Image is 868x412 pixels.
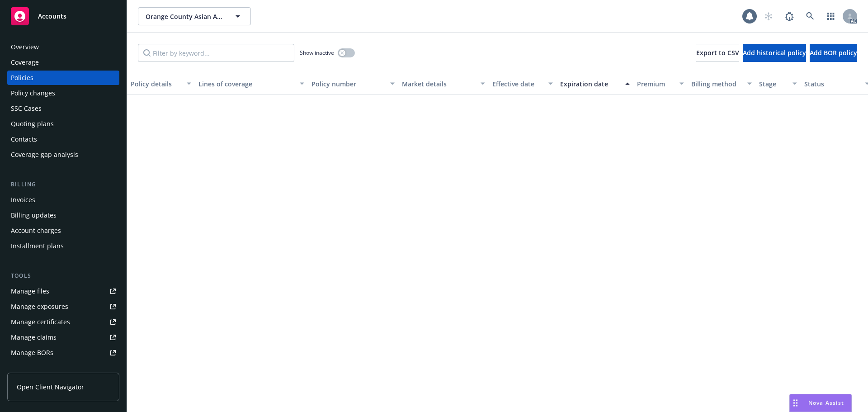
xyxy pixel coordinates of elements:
[7,55,119,70] a: Coverage
[11,223,61,238] div: Account charges
[759,79,787,89] div: Stage
[311,79,385,89] div: Policy number
[11,361,80,375] div: Summary of insurance
[11,132,37,147] div: Contacts
[7,239,119,253] a: Installment plans
[7,284,119,298] a: Manage files
[7,180,119,189] div: Billing
[822,7,840,25] a: Switch app
[790,394,801,412] div: Drag to move
[759,7,778,25] a: Start snowing
[696,48,739,57] span: Export to CSV
[131,79,181,89] div: Policy details
[11,86,55,100] div: Policy changes
[696,44,739,62] button: Export to CSV
[7,101,119,116] a: SSC Cases
[789,394,852,412] button: Nova Assist
[195,73,308,95] button: Lines of coverage
[7,361,119,375] a: Summary of insurance
[38,13,66,20] span: Accounts
[810,48,857,57] span: Add BOR policy
[300,49,334,57] span: Show inactive
[7,117,119,131] a: Quoting plans
[808,399,844,407] span: Nova Assist
[7,4,119,29] a: Accounts
[138,7,251,25] button: Orange County Asian And Pacific Islander Community Alliance, Inc.
[127,73,195,95] button: Policy details
[691,79,742,89] div: Billing method
[743,44,806,62] button: Add historical policy
[7,271,119,280] div: Tools
[138,44,294,62] input: Filter by keyword...
[7,86,119,100] a: Policy changes
[11,71,33,85] div: Policies
[198,79,294,89] div: Lines of coverage
[11,117,54,131] div: Quoting plans
[11,330,57,345] div: Manage claims
[11,208,57,223] div: Billing updates
[7,330,119,345] a: Manage claims
[146,12,224,21] span: Orange County Asian And Pacific Islander Community Alliance, Inc.
[11,299,68,314] div: Manage exposures
[7,193,119,207] a: Invoices
[804,79,859,89] div: Status
[11,239,64,253] div: Installment plans
[17,382,84,392] span: Open Client Navigator
[11,40,39,54] div: Overview
[755,73,801,95] button: Stage
[743,48,806,57] span: Add historical policy
[7,315,119,329] a: Manage certificates
[489,73,557,95] button: Effective date
[780,7,798,25] a: Report a Bug
[633,73,688,95] button: Premium
[801,7,819,25] a: Search
[11,193,35,207] div: Invoices
[11,101,42,116] div: SSC Cases
[560,79,620,89] div: Expiration date
[11,147,78,162] div: Coverage gap analysis
[557,73,633,95] button: Expiration date
[810,44,857,62] button: Add BOR policy
[7,71,119,85] a: Policies
[7,346,119,360] a: Manage BORs
[7,299,119,314] a: Manage exposures
[11,315,70,329] div: Manage certificates
[7,132,119,147] a: Contacts
[637,79,674,89] div: Premium
[398,73,489,95] button: Market details
[11,55,39,70] div: Coverage
[7,208,119,223] a: Billing updates
[7,147,119,162] a: Coverage gap analysis
[11,346,53,360] div: Manage BORs
[7,40,119,54] a: Overview
[402,79,475,89] div: Market details
[688,73,755,95] button: Billing method
[7,223,119,238] a: Account charges
[11,284,49,298] div: Manage files
[308,73,398,95] button: Policy number
[492,79,543,89] div: Effective date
